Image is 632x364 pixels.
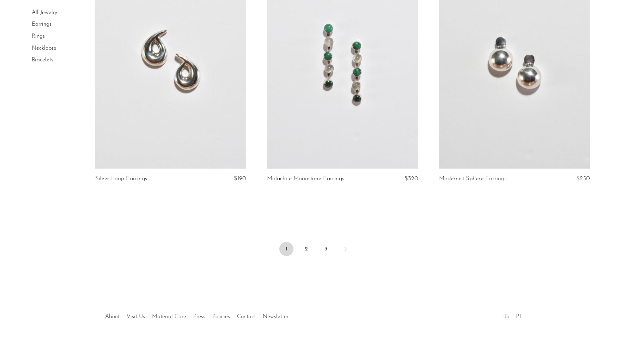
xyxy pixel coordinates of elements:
[405,176,418,182] span: $320
[237,314,256,320] a: Contact
[319,242,333,256] a: 3
[576,176,590,182] span: $250
[32,45,56,51] a: Necklaces
[279,242,293,256] span: 1
[503,314,509,320] a: IG
[127,314,145,320] a: Visit Us
[32,34,45,39] a: Rings
[516,314,522,320] a: PT
[102,308,292,322] ul: Quick links
[105,314,120,320] a: About
[439,176,506,182] a: Modernist Sphere Earrings
[267,176,344,182] a: Malachite Moonstone Earrings
[193,314,205,320] a: Press
[339,242,353,257] a: Next
[500,308,526,322] ul: Social Medias
[212,314,230,320] a: Policies
[32,22,51,28] a: Earrings
[32,57,53,63] a: Bracelets
[152,314,186,320] a: Material Care
[234,176,246,182] span: $190
[299,242,313,256] a: 2
[95,176,147,182] a: Silver Loop Earrings
[32,10,57,16] a: All Jewelry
